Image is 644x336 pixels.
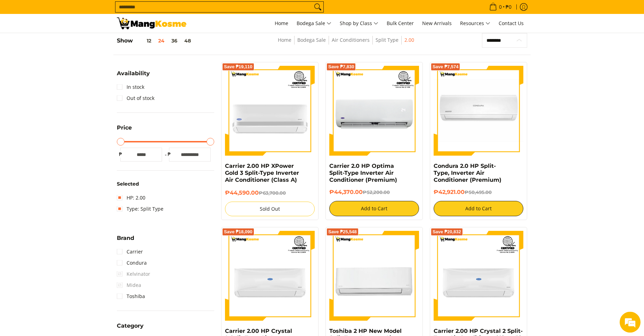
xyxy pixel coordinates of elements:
[117,235,134,246] summary: Open
[181,38,194,44] button: 48
[117,17,186,29] img: Bodega Sale Aircon l Mang Kosme: Home Appliances Warehouse Sale Split Type
[433,230,461,234] span: Save ₱20,832
[117,71,150,76] span: Availability
[117,291,145,302] a: Toshiba
[498,5,503,9] span: 0
[117,246,143,257] a: Carrier
[419,14,455,33] a: New Arrivals
[457,14,494,33] a: Resources
[117,192,145,203] a: HP: 2.00
[225,163,299,183] a: Carrier 2.00 HP XPower Gold 3 Split-Type Inverter Air Conditioner (Class A)
[329,189,419,196] h6: ₱44,370.00
[383,14,417,33] a: Bulk Center
[329,201,419,216] button: Add to Cart
[376,37,399,43] a: Split Type
[312,2,323,12] button: Search
[117,81,144,93] a: In stock
[117,71,150,81] summary: Open
[117,257,147,268] a: Condura
[117,125,132,131] span: Price
[117,323,144,329] span: Category
[387,20,414,26] span: Bulk Center
[293,14,335,33] a: Bodega Sale
[434,231,523,321] img: Carrier 2.00 HP Crystal 2 Split-Type Air Conditioner (Class B)
[117,93,154,104] a: Out of stock
[434,201,523,216] button: Add to Cart
[329,231,419,321] img: Toshiba 2 HP New Model Split-Type Inverter Air Conditioner (Class A)
[495,14,527,33] a: Contact Us
[422,20,452,26] span: New Arrivals
[155,38,168,44] button: 24
[332,37,370,43] a: Air Conditioners
[168,38,181,44] button: 36
[340,19,378,28] span: Shop by Class
[404,36,414,45] span: 2.00
[328,65,354,69] span: Save ₱7,830
[460,19,490,28] span: Resources
[225,202,315,216] button: Sold Out
[225,66,315,156] img: Carrier 2.00 HP XPower Gold 3 Split-Type Inverter Air Conditioner (Class A)
[117,323,144,334] summary: Open
[329,66,419,156] img: Carrier 2.0 HP Optima Split-Type Inverter Air Conditioner (Premium)
[259,190,286,196] del: ₱63,700.00
[114,3,131,20] div: Minimize live chat window
[36,39,117,48] div: Chat with us now
[278,37,291,43] a: Home
[133,38,155,44] button: 12
[297,19,331,28] span: Bodega Sale
[336,14,382,33] a: Shop by Class
[166,151,172,158] span: ₱
[434,66,523,156] img: condura-split-type-inverter-air-conditioner-class-b-full-view-mang-kosme
[3,190,132,214] textarea: Type your message and hit 'Enter'
[487,3,514,11] span: •
[363,189,390,195] del: ₱52,200.00
[225,189,315,196] h6: ₱44,590.00
[224,230,252,234] span: Save ₱18,090
[233,36,459,52] nav: Breadcrumbs
[297,37,326,43] a: Bodega Sale
[434,189,523,196] h6: ₱42,921.00
[271,14,292,33] a: Home
[117,268,150,280] span: Kelvinator
[117,125,132,136] summary: Open
[117,280,141,291] span: Midea
[224,65,252,69] span: Save ₱19,110
[117,151,124,158] span: ₱
[117,37,194,44] h5: Show
[434,163,501,183] a: Condura 2.0 HP Split-Type, Inverter Air Conditioner (Premium)
[117,203,163,214] a: Type: Split Type
[225,231,315,321] img: Carrier 2.00 HP Crystal 2 Split-Type Air Inverter Conditioner (Class A)
[465,189,492,195] del: ₱50,495.00
[117,235,134,241] span: Brand
[40,88,96,158] span: We're online!
[329,163,397,183] a: Carrier 2.0 HP Optima Split-Type Inverter Air Conditioner (Premium)
[275,20,288,26] span: Home
[117,181,214,187] h6: Selected
[499,20,524,26] span: Contact Us
[505,5,513,9] span: ₱0
[328,230,357,234] span: Save ₱25,548
[193,14,527,33] nav: Main Menu
[433,65,459,69] span: Save ₱7,574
